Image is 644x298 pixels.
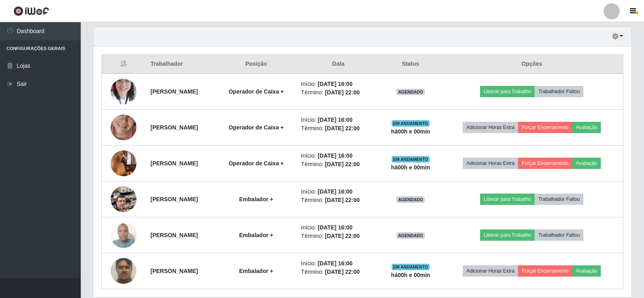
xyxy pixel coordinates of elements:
img: 1699235527028.jpeg [111,176,136,222]
time: [DATE] 16:00 [318,152,352,159]
img: 1746382932878.jpeg [111,218,136,252]
strong: [PERSON_NAME] [151,88,198,95]
li: Início: [301,223,376,232]
li: Término: [301,160,376,169]
time: [DATE] 22:00 [325,233,360,239]
th: Data [296,55,381,74]
li: Término: [301,196,376,204]
button: Adicionar Horas Extra [463,122,518,133]
th: Trabalhador [146,55,216,74]
button: Avaliação [572,265,601,277]
th: Posição [216,55,296,74]
button: Adicionar Horas Extra [463,265,518,277]
time: [DATE] 16:00 [318,81,352,87]
li: Início: [301,259,376,268]
img: CoreUI Logo [13,6,49,16]
button: Liberar para Trabalho [480,229,535,241]
button: Forçar Encerramento [518,265,572,277]
li: Término: [301,124,376,133]
th: Opções [441,55,623,74]
strong: Operador de Caixa + [229,160,284,167]
time: [DATE] 16:00 [318,117,352,123]
strong: Operador de Caixa + [229,124,284,131]
li: Início: [301,152,376,160]
span: EM ANDAMENTO [392,264,430,270]
strong: [PERSON_NAME] [151,160,198,167]
strong: Operador de Caixa + [229,88,284,95]
time: [DATE] 16:00 [318,224,352,231]
time: [DATE] 22:00 [325,269,360,275]
li: Início: [301,116,376,124]
span: AGENDADO [396,232,425,239]
span: AGENDADO [396,89,425,95]
strong: há 00 h e 00 min [391,272,430,278]
time: [DATE] 22:00 [325,125,360,131]
li: Início: [301,188,376,196]
button: Trabalhador Faltou [535,194,583,205]
span: EM ANDAMENTO [392,156,430,163]
img: 1752587880902.jpeg [111,254,136,288]
strong: [PERSON_NAME] [151,268,198,274]
time: [DATE] 16:00 [318,260,352,267]
li: Término: [301,232,376,240]
strong: [PERSON_NAME] [151,124,198,131]
button: Forçar Encerramento [518,122,572,133]
button: Liberar para Trabalho [480,86,535,97]
button: Avaliação [572,158,601,169]
strong: Embalador + [239,232,273,238]
time: [DATE] 22:00 [325,89,360,96]
time: [DATE] 22:00 [325,197,360,203]
button: Adicionar Horas Extra [463,158,518,169]
li: Início: [301,80,376,88]
img: 1730402959041.jpeg [111,100,136,156]
strong: há 00 h e 00 min [391,128,430,135]
th: Status [380,55,441,74]
img: 1739952008601.jpeg [111,74,136,108]
time: [DATE] 22:00 [325,161,360,167]
span: EM ANDAMENTO [392,120,430,127]
li: Término: [301,88,376,97]
strong: há 00 h e 00 min [391,164,430,171]
strong: [PERSON_NAME] [151,232,198,238]
strong: Embalador + [239,268,273,274]
strong: [PERSON_NAME] [151,196,198,202]
span: AGENDADO [396,196,425,203]
button: Forçar Encerramento [518,158,572,169]
button: Liberar para Trabalho [480,194,535,205]
img: 1740599758812.jpeg [111,140,136,186]
button: Avaliação [572,122,601,133]
strong: Embalador + [239,196,273,202]
li: Término: [301,268,376,276]
button: Trabalhador Faltou [535,229,583,241]
button: Trabalhador Faltou [535,86,583,97]
time: [DATE] 16:00 [318,188,352,195]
